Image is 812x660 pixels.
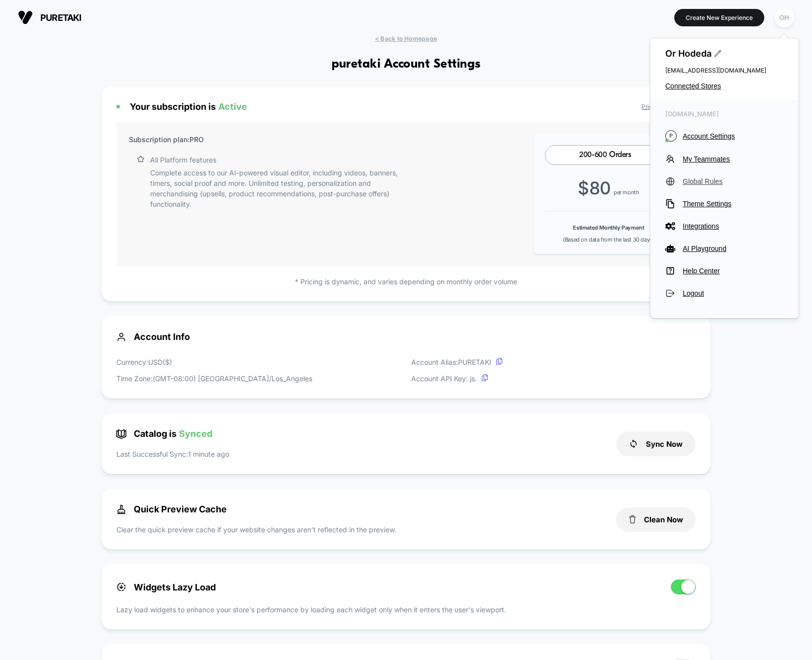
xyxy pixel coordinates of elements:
[332,57,481,72] h1: puretaki Account Settings
[130,101,247,112] span: Your subscription is
[683,267,784,275] span: Help Center
[775,8,794,27] div: OH
[556,151,654,160] div: 200-600 Orders
[129,134,204,145] p: Subscription plan: PRO
[150,155,216,165] p: All Platform features
[683,177,784,185] span: Global Rules
[411,357,503,367] p: Account Alias: PURETAKI
[150,167,401,209] p: Complete access to our AI-powered visual editor, including videos, banners, timers, social proof ...
[772,7,797,28] button: OH
[683,132,784,140] span: Account Settings
[665,176,784,186] button: Global Rules
[665,67,784,74] span: [EMAIL_ADDRESS][DOMAIN_NAME]
[411,373,503,384] p: Account API Key: js.
[40,12,82,23] span: puretaki
[665,48,784,59] span: Or Hodeda
[665,130,677,142] i: P
[665,266,784,276] button: Help Center
[665,288,784,298] button: Logout
[18,10,33,25] img: Visually logo
[665,221,784,231] button: Integrations
[616,431,696,456] button: Sync Now
[218,101,247,112] span: Active
[116,428,212,439] span: Catalog is
[683,222,784,230] span: Integrations
[683,155,784,163] span: My Teammates
[573,224,644,231] b: Estimated Monthly Payment
[116,504,227,514] span: Quick Preview Cache
[665,82,784,90] button: Connected Stores
[179,428,212,439] span: Synced
[563,236,654,243] span: (Based on data from the last 30 days)
[683,200,784,208] span: Theme Settings
[116,582,216,592] span: Widgets Lazy Load
[578,177,611,198] span: $ 80
[116,373,312,384] p: Time Zone: (GMT-08:00) [GEOGRAPHIC_DATA]/Los_Angeles
[683,289,784,297] span: Logout
[116,449,229,459] p: Last Successful Sync: 1 minute ago
[665,244,784,253] button: AI Playground
[116,331,696,342] span: Account Info
[616,507,696,532] button: Clean Now
[15,9,85,25] button: puretaki
[116,276,696,287] p: * Pricing is dynamic, and varies depending on monthly order volume
[674,9,764,26] button: Create New Experience
[116,604,696,615] p: Lazy load widgets to enhance your store's performance by loading each widget only when it enters ...
[375,35,437,42] span: < Back to Homepage
[665,154,784,164] button: My Teammates
[614,189,639,196] span: per month
[665,110,784,118] span: [DOMAIN_NAME]
[641,103,677,110] a: Pricing Page
[665,130,784,142] button: PAccount Settings
[683,245,784,252] span: AI Playground
[665,199,784,209] button: Theme Settings
[116,524,396,535] p: Clear the quick preview cache if your website changes aren’t reflected in the preview.
[116,357,312,367] p: Currency: USD ( $ )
